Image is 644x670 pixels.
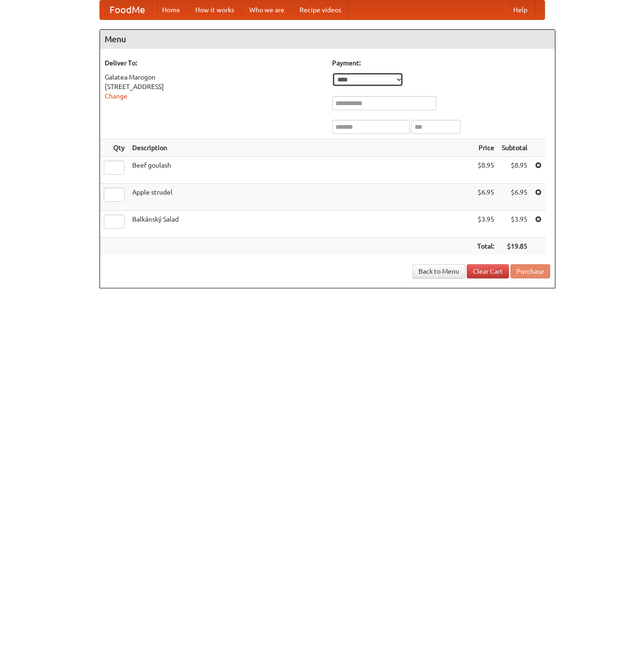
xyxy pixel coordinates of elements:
th: Total: [473,238,498,255]
a: Who we are [242,0,292,19]
td: $6.95 [473,184,498,211]
a: Home [154,0,188,19]
td: $8.95 [473,157,498,184]
a: FoodMe [100,0,154,19]
th: Price [473,139,498,157]
a: Help [506,0,535,19]
a: Back to Menu [412,264,465,278]
td: $6.95 [498,184,531,211]
td: $3.95 [498,211,531,238]
button: Purchase [510,264,550,278]
td: $8.95 [498,157,531,184]
th: $19.85 [498,238,531,255]
td: Balkánský Salad [128,211,473,238]
a: Change [105,92,127,100]
th: Description [128,139,473,157]
td: Apple strudel [128,184,473,211]
h5: Deliver To: [105,58,323,68]
div: Galatea Marogon [105,72,323,82]
td: $3.95 [473,211,498,238]
a: Clear Cart [467,264,509,278]
td: Beef goulash [128,157,473,184]
a: Recipe videos [292,0,349,19]
a: How it works [188,0,242,19]
div: [STREET_ADDRESS] [105,82,323,91]
th: Subtotal [498,139,531,157]
h5: Payment: [332,58,550,68]
h4: Menu [100,30,555,49]
th: Qty [100,139,128,157]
